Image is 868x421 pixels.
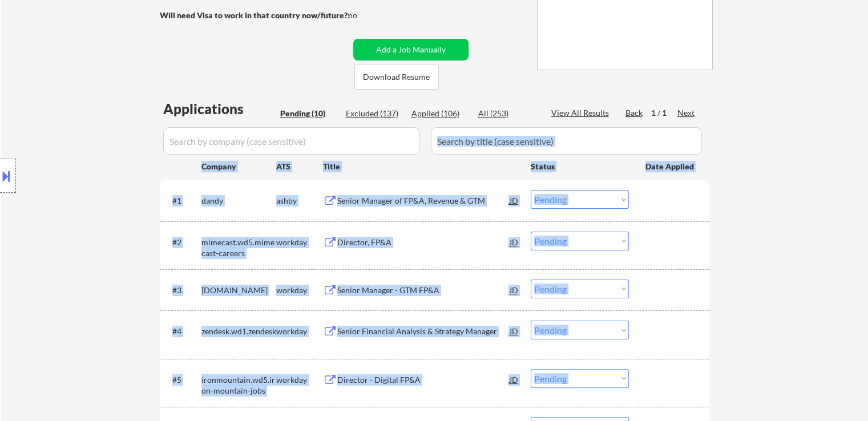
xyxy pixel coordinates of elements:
button: Add a Job Manually [353,39,469,60]
div: ATS [276,161,323,172]
div: JD [508,280,520,300]
div: [DOMAIN_NAME] [201,285,276,296]
div: 1 / 1 [651,107,677,119]
div: dandy [201,195,276,207]
div: no [348,10,381,21]
div: ironmountain.wd5.iron-mountain-jobs [201,374,276,396]
input: Search by company (case sensitive) [163,127,420,155]
div: Director, FP&A [337,237,510,248]
div: workday [276,237,323,248]
div: View All Results [551,107,612,119]
button: Download Resume [354,64,439,90]
div: Senior Financial Analysis & Strategy Manager [337,326,510,337]
div: JD [508,321,520,341]
div: All (253) [478,108,535,119]
div: Back [625,107,644,119]
div: #4 [172,326,192,337]
div: workday [276,285,323,296]
div: mimecast.wd5.mimecast-careers [201,237,276,259]
div: Company [201,161,276,172]
div: Applications [163,102,276,116]
div: #3 [172,285,192,296]
div: Pending (10) [280,108,337,119]
div: ashby [276,195,323,207]
div: workday [276,374,323,386]
strong: Will need Visa to work in that country now/future?: [160,10,350,20]
div: JD [508,232,520,252]
div: Director - Digital FP&A [337,374,510,386]
div: Next [677,107,696,119]
div: Date Applied [645,161,696,172]
div: Senior Manager - GTM FP&A [337,285,510,296]
div: Applied (106) [411,108,469,119]
div: Title [323,161,520,172]
div: #5 [172,374,192,386]
div: workday [276,326,323,337]
div: Excluded (137) [346,108,403,119]
div: Status [531,156,629,176]
input: Search by title (case sensitive) [431,127,702,155]
div: JD [508,190,520,211]
div: JD [508,369,520,390]
div: zendesk.wd1.zendesk [201,326,276,337]
div: Senior Manager of FP&A, Revenue & GTM [337,195,510,207]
